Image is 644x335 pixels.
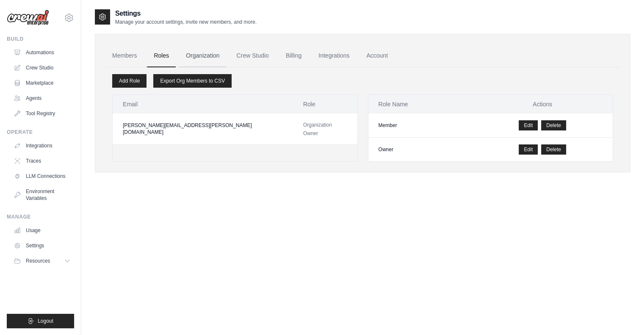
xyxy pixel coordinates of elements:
[113,114,293,144] td: [PERSON_NAME][EMAIL_ADDRESS][PERSON_NAME][DOMAIN_NAME]
[10,254,74,268] button: Resources
[179,44,226,67] a: Organization
[153,74,232,88] a: Export Org Members to CSV
[115,8,257,19] h2: Settings
[7,129,74,136] div: Operate
[303,122,332,136] span: Organization Owner
[115,19,257,25] p: Manage your account settings, invite new members, and more.
[10,185,74,205] a: Environment Variables
[368,114,473,138] td: Member
[519,144,538,155] a: Edit
[279,44,308,67] a: Billing
[519,120,538,130] a: Edit
[10,169,74,183] a: LLM Connections
[230,44,276,67] a: Crew Studio
[472,95,613,114] th: Actions
[7,213,74,220] div: Manage
[293,95,357,114] th: Role
[541,120,566,130] button: Delete
[112,74,146,88] a: Add Role
[10,61,74,75] a: Crew Studio
[113,95,293,114] th: Email
[368,95,473,114] th: Role Name
[10,239,74,252] a: Settings
[368,138,473,162] td: Owner
[10,224,74,237] a: Usage
[7,314,74,328] button: Logout
[26,257,50,264] span: Resources
[10,107,74,120] a: Tool Registry
[10,154,74,168] a: Traces
[7,10,49,26] img: Logo
[541,144,566,155] button: Delete
[10,76,74,90] a: Marketplace
[38,318,53,324] span: Logout
[105,44,144,67] a: Members
[10,91,74,105] a: Agents
[10,46,74,59] a: Automations
[7,36,74,42] div: Build
[359,44,395,67] a: Account
[312,44,356,67] a: Integrations
[147,44,176,67] a: Roles
[10,139,74,152] a: Integrations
